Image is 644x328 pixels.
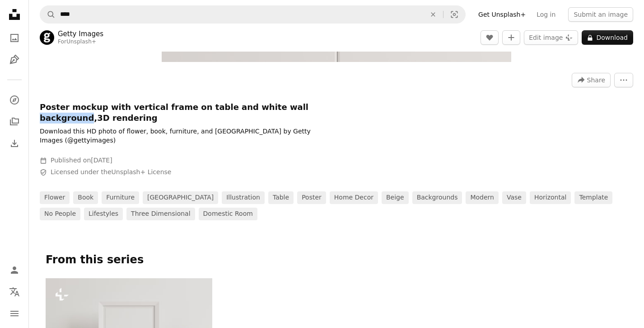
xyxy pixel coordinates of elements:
[58,38,103,46] div: For
[530,191,571,204] a: horizontal
[143,191,218,204] a: [GEOGRAPHIC_DATA]
[51,168,171,177] span: Licensed under the
[66,38,96,45] a: Unsplash+
[587,73,605,87] span: Share
[40,30,54,45] img: Go to Getty Images's profile
[412,191,462,204] a: backgrounds
[40,5,466,24] form: Find visuals sitewide
[84,208,123,220] a: lifestyles
[5,304,23,323] button: Menu
[568,7,633,22] button: Submit an image
[58,29,103,38] a: Getty Images
[572,73,611,87] button: Share this image
[466,191,499,204] a: modern
[5,113,23,131] a: Collections
[614,73,633,87] button: More Actions
[582,30,633,45] button: Download
[5,134,23,152] a: Download History
[5,91,23,109] a: Explore
[524,30,578,45] button: Edit image
[473,7,531,22] a: Get Unsplash+
[112,168,172,176] a: Unsplash+ License
[574,191,612,204] a: template
[5,283,23,301] button: Language
[46,253,627,267] p: From this series
[297,191,326,204] a: poster
[423,6,443,23] button: Clear
[40,6,56,23] button: Search Unsplash
[330,191,378,204] a: home decor
[222,191,265,204] a: illustration
[40,102,311,124] h1: Poster mockup with vertical frame on table and white wall background,3D rendering
[91,157,112,164] time: September 27, 2022 at 11:04:47 PM GMT+5:30
[382,191,409,204] a: beige
[5,5,23,25] a: Home — Unsplash
[102,191,139,204] a: furniture
[5,51,23,69] a: Illustrations
[40,208,80,220] a: no people
[531,7,561,22] a: Log in
[40,191,70,204] a: flower
[268,191,294,204] a: table
[502,191,526,204] a: vase
[5,29,23,47] a: Photos
[126,208,195,220] a: three dimensional
[40,127,311,145] p: Download this HD photo of flower, book, furniture, and [GEOGRAPHIC_DATA] by Getty Images (@gettyi...
[5,261,23,279] a: Log in / Sign up
[51,157,112,164] span: Published on
[502,30,520,45] button: Add to Collection
[481,30,499,45] button: Like
[199,208,257,220] a: domestic room
[73,191,98,204] a: book
[443,6,465,23] button: Visual search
